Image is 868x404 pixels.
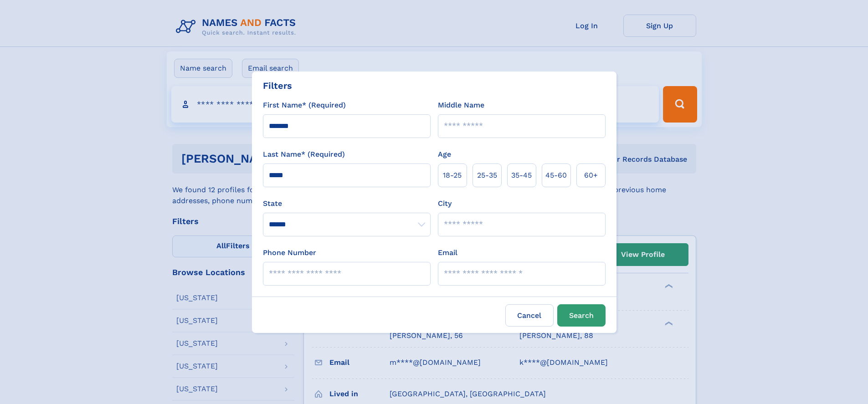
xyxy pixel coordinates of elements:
[443,170,462,181] span: 18‑25
[505,304,554,327] label: Cancel
[438,198,452,209] label: City
[584,170,598,181] span: 60+
[438,100,484,111] label: Middle Name
[438,247,457,258] label: Email
[263,198,431,209] label: State
[545,170,567,181] span: 45‑60
[263,79,292,92] div: Filters
[438,149,451,160] label: Age
[263,100,346,111] label: First Name* (Required)
[511,170,532,181] span: 35‑45
[477,170,497,181] span: 25‑35
[557,304,606,327] button: Search
[263,247,316,258] label: Phone Number
[263,149,345,160] label: Last Name* (Required)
